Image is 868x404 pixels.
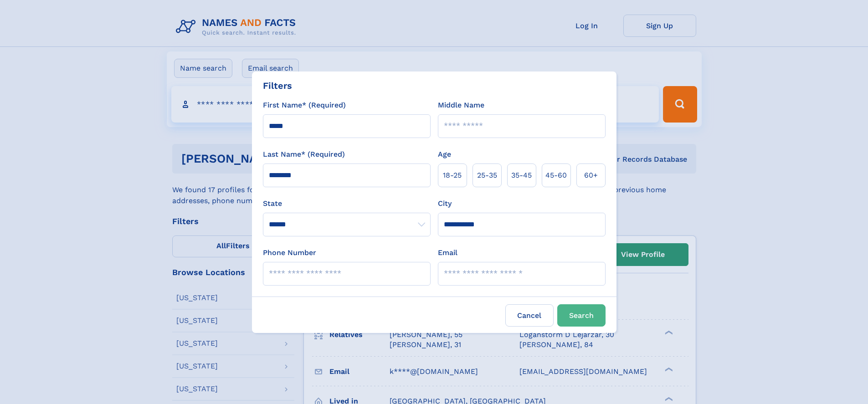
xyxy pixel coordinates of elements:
label: Last Name* (Required) [263,149,345,160]
label: Cancel [505,304,554,327]
label: Email [438,247,457,258]
label: Middle Name [438,100,484,111]
span: 60+ [584,170,598,181]
span: 25‑35 [477,170,497,181]
span: 18‑25 [443,170,462,181]
label: Age [438,149,451,160]
label: State [263,198,431,209]
label: City [438,198,452,209]
label: Phone Number [263,247,316,258]
span: 45‑60 [545,170,567,181]
button: Search [557,304,606,327]
span: 35‑45 [511,170,532,181]
label: First Name* (Required) [263,100,346,111]
div: Filters [263,79,292,92]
